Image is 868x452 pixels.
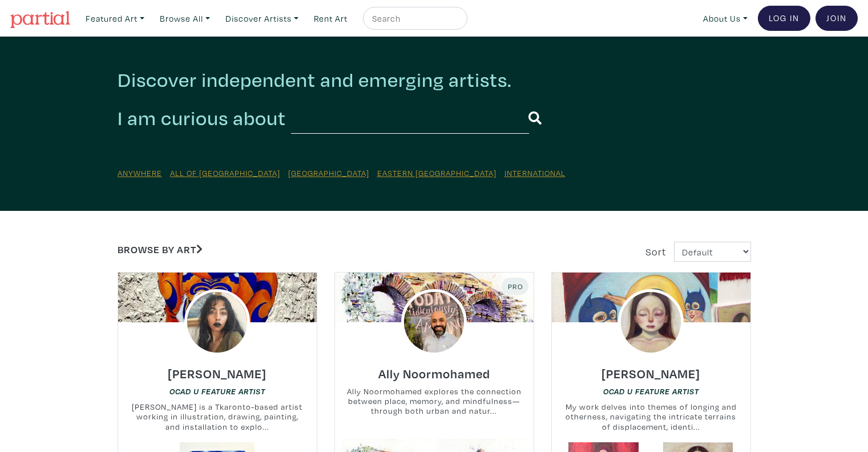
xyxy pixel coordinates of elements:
[504,167,566,178] a: International
[118,402,317,432] small: [PERSON_NAME] is a Tkaronto-based artist working in illustration, drawing, painting, and installa...
[552,402,750,432] small: My work delves into themes of longing and otherness, navigating the intricate terrains of displac...
[184,289,251,355] img: phpThumb.php
[618,289,684,355] img: phpThumb.php
[168,366,267,381] h6: [PERSON_NAME]
[118,243,203,256] a: Browse by Art
[155,7,215,30] a: Browse All
[377,167,496,178] a: Eastern [GEOGRAPHIC_DATA]
[288,167,369,178] a: [GEOGRAPHIC_DATA]
[507,282,523,291] span: Pro
[758,6,810,31] a: Log In
[698,7,753,30] a: About Us
[118,106,286,131] h2: I am curious about
[118,167,162,178] a: Anywhere
[371,11,457,26] input: Search
[118,67,751,92] h2: Discover independent and emerging artists.
[168,363,267,376] a: [PERSON_NAME]
[645,245,666,258] span: Sort
[378,366,490,381] h6: Ally Noormohamed
[170,167,280,178] a: All of [GEOGRAPHIC_DATA]
[80,7,150,30] a: Featured Art
[401,289,467,355] img: phpThumb.php
[169,386,265,397] a: OCAD U Feature Artist
[378,363,490,376] a: Ally Noormohamed
[309,7,353,30] a: Rent Art
[603,387,699,396] em: OCAD U Feature Artist
[601,366,700,381] h6: [PERSON_NAME]
[335,386,534,417] small: Ally Noormohamed explores the connection between place, memory, and mindfulness—through both urba...
[603,386,699,397] a: OCAD U Feature Artist
[601,363,700,376] a: [PERSON_NAME]
[815,6,858,31] a: Join
[169,387,265,396] em: OCAD U Feature Artist
[220,7,304,30] a: Discover Artists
